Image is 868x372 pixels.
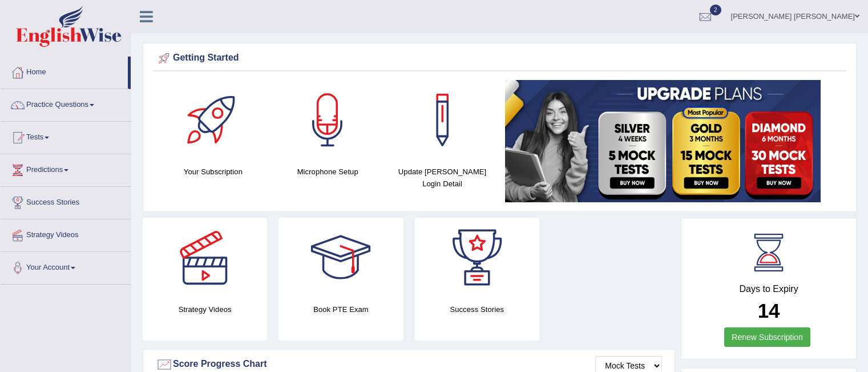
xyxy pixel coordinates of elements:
div: Getting Started [156,50,843,67]
h4: Book PTE Exam [278,303,403,315]
h4: Update [PERSON_NAME] Login Detail [391,166,494,190]
h4: Your Subscription [162,166,265,178]
a: Strategy Videos [1,219,131,248]
span: 2 [710,5,721,15]
h4: Microphone Setup [276,166,380,178]
b: 14 [758,299,780,322]
a: Tests [1,122,131,150]
a: Practice Questions [1,89,131,118]
a: Home [1,57,128,85]
h4: Success Stories [415,303,539,315]
a: Your Account [1,252,131,281]
a: Renew Subscription [724,327,810,347]
h4: Strategy Videos [143,303,267,315]
img: small5.jpg [505,80,821,202]
a: Success Stories [1,187,131,215]
a: Predictions [1,154,131,183]
h4: Days to Expiry [694,284,843,294]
